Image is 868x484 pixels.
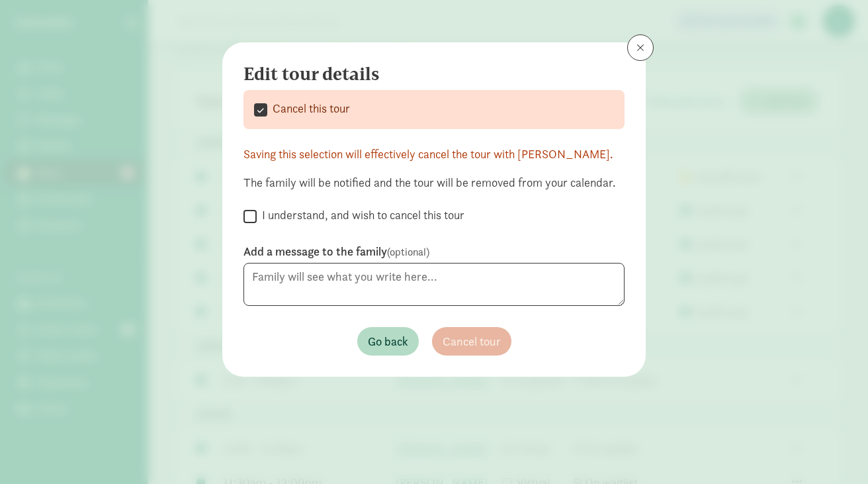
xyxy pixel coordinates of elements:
span: (optional) [387,245,429,259]
span: Go back [368,332,408,350]
label: Add a message to the family [243,244,625,260]
h4: Edit tour details [243,64,614,85]
label: I understand, and wish to cancel this tour [257,207,464,223]
div: The family will be notified and the tour will be removed from your calendar. [243,173,625,191]
span: Cancel tour [443,332,501,350]
div: Saving this selection will effectively cancel the tour with [PERSON_NAME]. [243,145,625,163]
label: Cancel this tour [267,101,350,117]
iframe: Chat Widget [802,420,868,484]
button: Go back [357,327,419,356]
button: Cancel tour [432,327,511,356]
